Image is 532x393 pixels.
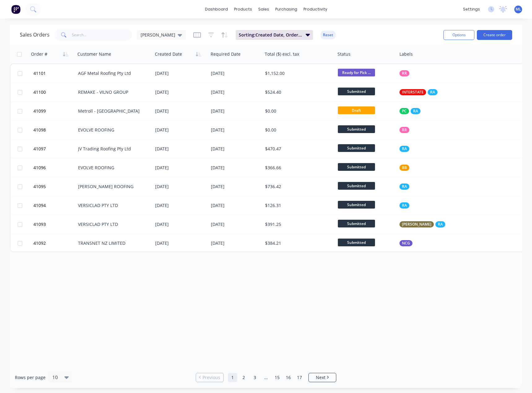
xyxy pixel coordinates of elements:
a: Page 3 [250,373,259,382]
div: $736.42 [265,184,329,190]
button: PCRA [399,108,421,114]
div: [DATE] [211,70,260,76]
input: Search... [72,29,132,41]
span: Rows per page [15,374,46,381]
span: BB [402,165,407,171]
div: Status [338,51,351,57]
div: TRANSNET NZ LIMITED [78,240,147,246]
div: Order # [31,51,47,57]
div: Labels [399,51,413,57]
span: RA [413,108,418,114]
a: Page 15 [273,373,282,382]
div: [DATE] [211,221,260,227]
span: ML [516,6,521,12]
a: Jump forward [261,373,271,382]
button: 41093 [32,215,78,234]
div: $524.40 [265,89,329,95]
button: BB [399,165,409,171]
button: Sorting:Created Date, Order # [236,30,313,40]
span: 41096 [33,165,46,171]
button: 41101 [32,64,78,83]
span: Ready for Pick ... [338,69,375,76]
span: INTERSTATE [402,89,424,95]
span: Submitted [338,182,375,190]
div: [PERSON_NAME] ROOFING [78,184,147,190]
span: Submitted [338,239,375,246]
button: Options [443,30,474,40]
button: RA [399,146,409,152]
a: Previous page [196,374,223,381]
div: [DATE] [155,240,206,246]
span: Next [316,374,325,381]
div: $1,152.00 [265,70,329,76]
button: 41100 [32,83,78,101]
div: sales [255,5,272,14]
button: NCG [399,240,412,246]
span: Submitted [338,220,375,227]
div: EVOLVE ROOFING [78,127,147,133]
div: $0.00 [265,127,329,133]
span: 41097 [33,146,46,152]
div: $366.66 [265,165,329,171]
button: 41098 [32,121,78,139]
a: Page 2 [239,373,248,382]
span: 41098 [33,127,46,133]
div: [DATE] [155,165,206,171]
button: RA [399,202,409,209]
img: Factory [11,5,20,14]
div: Created Date [155,51,182,57]
div: productivity [300,5,330,14]
button: 41094 [32,196,78,215]
span: 41099 [33,108,46,114]
span: 41092 [33,240,46,246]
div: [DATE] [155,70,206,76]
div: $470.47 [265,146,329,152]
div: Required Date [211,51,241,57]
span: Submitted [338,201,375,209]
span: RA [402,202,407,209]
div: JV Trading Roofing Pty Ltd [78,146,147,152]
button: INTERSTATERA [399,89,438,95]
div: [DATE] [211,127,260,133]
span: PC [402,108,407,114]
div: settings [460,5,483,14]
button: 41096 [32,158,78,177]
button: RR [399,127,409,133]
span: Submitted [338,144,375,152]
a: Page 1 is your current page [228,373,237,382]
div: REMAKE - VILNO GROUP [78,89,147,95]
div: Customer Name [77,51,111,57]
span: RR [402,70,407,76]
div: [DATE] [211,165,260,171]
span: RA [402,146,407,152]
span: RA [402,184,407,190]
span: RA [430,89,435,95]
button: 41095 [32,177,78,196]
div: [DATE] [211,108,260,114]
div: purchasing [272,5,300,14]
a: dashboard [202,5,231,14]
div: AGF Metal Roofing Pty Ltd [78,70,147,76]
div: $391.25 [265,221,329,227]
span: Draft [338,106,375,114]
div: [DATE] [211,202,260,209]
div: [DATE] [155,108,206,114]
div: [DATE] [155,127,206,133]
span: 41095 [33,184,46,190]
span: Submitted [338,88,375,95]
div: VERSICLAD PTY LTD [78,202,147,209]
button: 41092 [32,234,78,253]
a: Page 17 [295,373,304,382]
div: VERSICLAD PTY LTD [78,221,147,227]
div: $0.00 [265,108,329,114]
span: RR [402,127,407,133]
div: products [231,5,255,14]
div: $384.21 [265,240,329,246]
span: Submitted [338,125,375,133]
div: Metroll - [GEOGRAPHIC_DATA] [78,108,147,114]
div: $126.31 [265,202,329,209]
div: [DATE] [211,240,260,246]
div: EVOLVE ROOFING [78,165,147,171]
span: Previous [203,374,220,381]
button: [PERSON_NAME]RA [399,221,445,227]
